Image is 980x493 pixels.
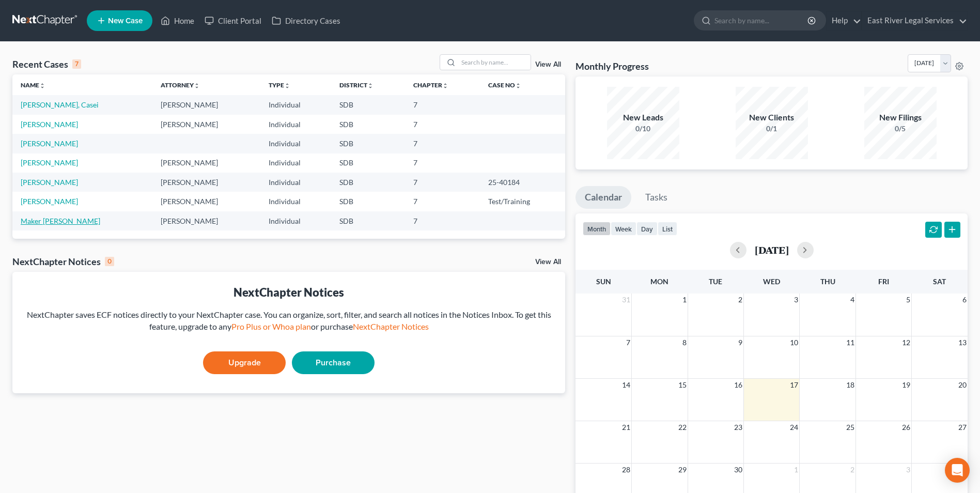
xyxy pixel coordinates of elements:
td: Individual [260,173,331,192]
a: [PERSON_NAME] [21,158,78,167]
a: Typeunfold_more [269,81,290,89]
span: 7 [625,336,631,349]
span: 8 [681,336,688,349]
a: Help [827,11,861,30]
td: Individual [260,134,331,153]
div: Recent Cases [12,58,81,70]
div: 7 [72,59,81,69]
td: [PERSON_NAME] [152,192,260,211]
a: Client Portal [199,11,267,30]
i: unfold_more [442,83,448,89]
span: 11 [845,336,855,349]
span: 5 [905,294,911,306]
span: 4 [849,294,855,306]
i: unfold_more [284,83,290,89]
span: Sat [933,277,946,286]
a: Purchase [292,351,375,374]
span: 21 [621,421,631,434]
span: Wed [763,277,780,286]
span: Mon [650,277,668,286]
a: Upgrade [203,351,286,374]
td: SDB [331,95,405,114]
a: Maker [PERSON_NAME] [21,217,100,225]
input: Search by name... [458,55,531,70]
input: Search by name... [714,11,809,30]
a: [PERSON_NAME], Casei [21,100,99,109]
button: list [658,222,677,236]
a: [PERSON_NAME] [21,178,78,187]
span: Thu [820,277,835,286]
span: 19 [901,379,911,391]
a: Tasks [636,186,677,209]
div: NextChapter Notices [21,284,557,300]
td: SDB [331,211,405,230]
div: 0/10 [607,124,679,134]
span: 20 [957,379,968,391]
i: unfold_more [39,83,45,89]
i: unfold_more [515,83,521,89]
span: 3 [905,464,911,476]
a: Chapterunfold_more [413,81,448,89]
i: unfold_more [194,83,200,89]
td: 7 [405,115,480,134]
td: 7 [405,95,480,114]
span: 6 [961,294,968,306]
span: 30 [733,464,743,476]
button: day [636,222,658,236]
td: 25-40184 [480,173,565,192]
a: Directory Cases [267,11,346,30]
a: Home [155,11,199,30]
a: NextChapter Notices [353,321,429,331]
span: 27 [957,421,968,434]
td: Individual [260,192,331,211]
span: 12 [901,336,911,349]
div: NextChapter saves ECF notices directly to your NextChapter case. You can organize, sort, filter, ... [21,309,557,333]
span: Fri [878,277,889,286]
span: 1 [793,464,799,476]
span: 25 [845,421,855,434]
div: New Filings [864,112,937,124]
h2: [DATE] [755,244,789,255]
td: Individual [260,95,331,114]
td: 7 [405,153,480,173]
span: 2 [849,464,855,476]
div: 0 [105,257,114,266]
span: 2 [737,294,743,306]
td: SDB [331,153,405,173]
i: unfold_more [367,83,374,89]
a: [PERSON_NAME] [21,197,78,206]
span: 22 [677,421,688,434]
td: 7 [405,173,480,192]
a: Case Nounfold_more [488,81,521,89]
span: 13 [957,336,968,349]
td: [PERSON_NAME] [152,115,260,134]
td: 7 [405,211,480,230]
span: 24 [789,421,799,434]
div: 0/1 [736,124,808,134]
span: 18 [845,379,855,391]
a: Calendar [575,186,631,209]
td: [PERSON_NAME] [152,95,260,114]
span: 14 [621,379,631,391]
span: 15 [677,379,688,391]
span: 29 [677,464,688,476]
span: New Case [108,17,143,25]
a: View All [535,61,561,68]
div: NextChapter Notices [12,255,114,268]
button: month [583,222,611,236]
td: SDB [331,115,405,134]
div: New Leads [607,112,679,124]
a: Districtunfold_more [339,81,374,89]
button: week [611,222,636,236]
td: Test/Training [480,192,565,211]
td: 7 [405,134,480,153]
td: [PERSON_NAME] [152,153,260,173]
div: 0/5 [864,124,937,134]
span: 9 [737,336,743,349]
span: 3 [793,294,799,306]
a: Pro Plus or Whoa plan [231,321,311,331]
td: [PERSON_NAME] [152,211,260,230]
a: East River Legal Services [862,11,967,30]
a: Attorneyunfold_more [161,81,200,89]
span: 1 [681,294,688,306]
